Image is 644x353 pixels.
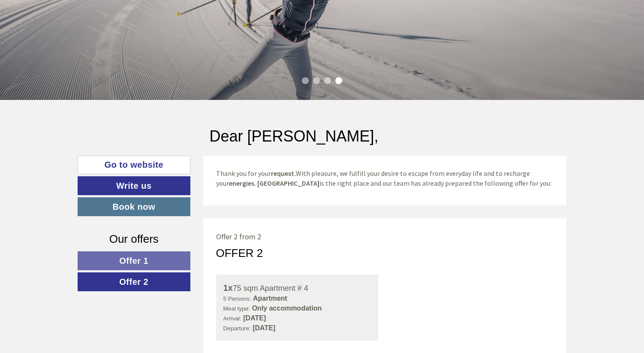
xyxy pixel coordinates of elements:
[223,305,250,312] small: Meal type:
[210,128,379,145] h1: Dear [PERSON_NAME],
[253,295,287,302] b: Apartment
[78,176,190,195] a: Write us
[78,197,190,216] a: Book now
[223,296,251,302] small: 5 Persons:
[216,169,551,187] span: Thank you for your With pleasure, we fulfill your desire to escape from everyday life and to rech...
[253,324,275,332] b: [DATE]
[271,169,296,178] strong: request.
[119,256,148,266] span: Offer 1
[216,245,263,261] div: Offer 2
[229,179,319,187] strong: energies. [GEOGRAPHIC_DATA]
[252,305,322,312] b: Only accommodation
[243,314,266,322] b: [DATE]
[223,315,241,322] small: Arrival:
[216,232,261,241] span: Offer 2 from 2
[119,277,148,287] span: Offer 2
[223,325,251,332] small: Departure:
[78,231,190,247] div: Our offers
[223,283,233,293] b: 1x
[78,156,190,174] a: Go to website
[223,282,371,294] div: 75 sqm Apartment # 4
